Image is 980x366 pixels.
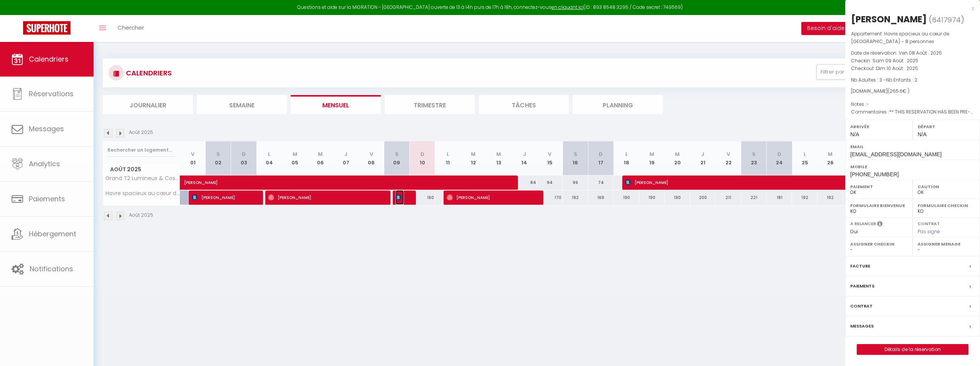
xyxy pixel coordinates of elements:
div: x [845,4,974,13]
label: Contrat [850,302,873,310]
label: Facture [850,262,870,270]
span: [EMAIL_ADDRESS][DOMAIN_NAME] [850,151,941,157]
span: Nb Enfants : 2 [886,77,917,83]
label: Assigner Checkin [850,240,908,248]
p: Checkin : [851,57,974,65]
span: Nb Adultes : 3 - [851,77,917,83]
span: N/A [918,131,926,137]
span: Sam 09 Août . 2025 [873,57,918,64]
span: - [866,101,869,107]
span: Havre spacieux au cœur de [GEOGRAPHIC_DATA] - 8 personnes [851,30,949,45]
span: Dim 10 Août . 2025 [876,65,918,72]
p: Checkout : [851,65,974,72]
label: Formulaire Checkin [918,202,975,209]
span: [PHONE_NUMBER] [850,171,899,177]
span: ( € ) [888,88,910,94]
span: 6417974 [932,15,961,25]
label: Paiement [850,183,908,191]
label: Formulaire Bienvenue [850,202,908,209]
p: Commentaires : [851,108,974,116]
p: Notes : [851,100,974,108]
label: Arrivée [850,123,908,130]
p: Appartement : [851,30,974,45]
label: A relancer [850,221,876,227]
a: Détails de la réservation [857,344,968,354]
span: Pas signé [918,228,940,235]
label: Email [850,143,975,150]
button: Détails de la réservation [857,344,968,355]
label: Messages [850,322,874,330]
div: [DOMAIN_NAME] [851,88,974,95]
div: [PERSON_NAME] [851,13,927,25]
label: Paiements [850,282,874,290]
i: Sélectionner OUI si vous souhaiter envoyer les séquences de messages post-checkout [877,221,883,229]
label: Caution [918,183,975,191]
label: Assigner Menage [918,240,975,248]
p: Date de réservation : [851,49,974,57]
label: Contrat [918,221,940,226]
span: 265.6 [890,88,903,94]
label: Mobile [850,163,975,170]
label: Départ [918,123,975,130]
span: Ven 08 Août . 2025 [899,50,942,56]
span: N/A [850,131,859,137]
span: ( ) [929,14,964,25]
